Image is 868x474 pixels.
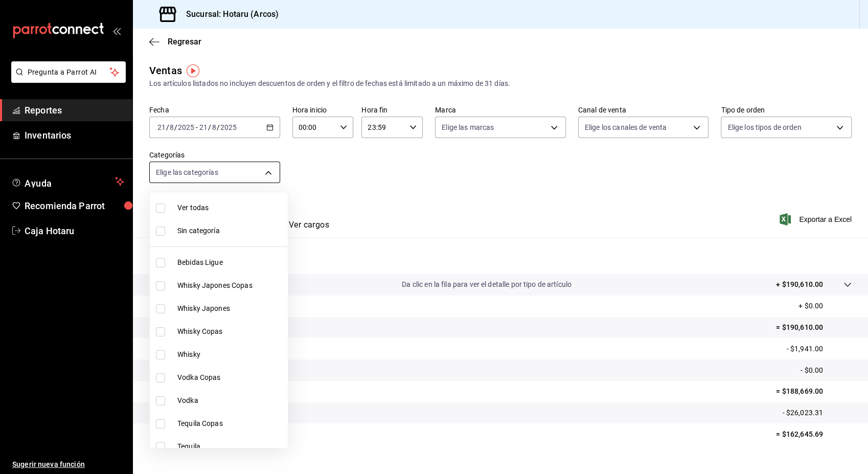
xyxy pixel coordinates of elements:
[177,349,284,360] span: Whisky
[177,372,284,383] span: Vodka Copas
[177,303,284,314] span: Whisky Japones
[177,326,284,337] span: Whisky Copas
[177,280,284,291] span: Whisky Japones Copas
[177,395,284,406] span: Vodka
[177,441,284,452] span: Tequila
[177,202,284,213] span: Ver todas
[177,257,284,268] span: Bebidas Ligue
[187,64,199,77] img: Tooltip marker
[177,418,284,429] span: Tequila Copas
[177,225,284,236] span: Sin categoría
